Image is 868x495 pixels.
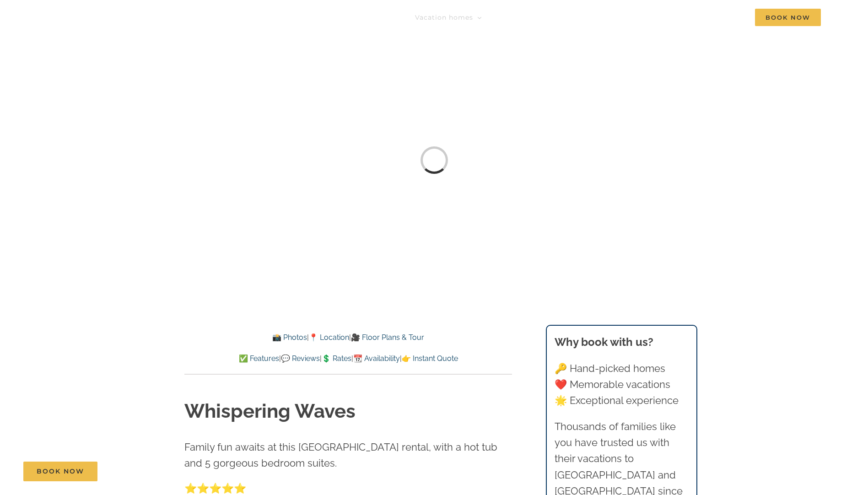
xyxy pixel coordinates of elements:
a: Contact [706,8,734,27]
a: 📸 Photos [272,333,307,342]
a: Deals & More [577,8,634,27]
a: Vacation homes [415,8,482,27]
span: Book Now [37,468,84,475]
a: ✅ Features [239,354,279,363]
p: 🔑 Hand-picked homes ❤️ Memorable vacations 🌟 Exceptional experience [555,360,688,409]
h1: Whispering Waves [184,398,512,425]
p: | | [184,332,512,344]
span: Book Now [755,9,821,26]
a: Book Now [23,462,97,481]
span: Things to do [502,14,548,21]
div: Loading... [421,146,448,174]
p: | | | | [184,353,512,365]
a: 💲 Rates [322,354,351,363]
a: 📍 Location [309,333,349,342]
a: 👉 Instant Quote [402,354,458,363]
nav: Main Menu [415,8,821,27]
span: About [654,14,676,21]
span: Vacation homes [415,14,473,21]
a: 🎥 Floor Plans & Tour [351,333,424,342]
a: 📆 Availability [353,354,400,363]
span: Deals & More [577,14,625,21]
h3: Why book with us? [555,334,688,350]
a: About [654,8,685,27]
img: Branson Family Retreats Logo [47,11,202,31]
a: 💬 Reviews [281,354,320,363]
span: Family fun awaits at this [GEOGRAPHIC_DATA] rental, with a hot tub and 5 gorgeous bedroom suites. [184,441,497,469]
span: Contact [706,14,734,21]
a: Things to do [502,8,557,27]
